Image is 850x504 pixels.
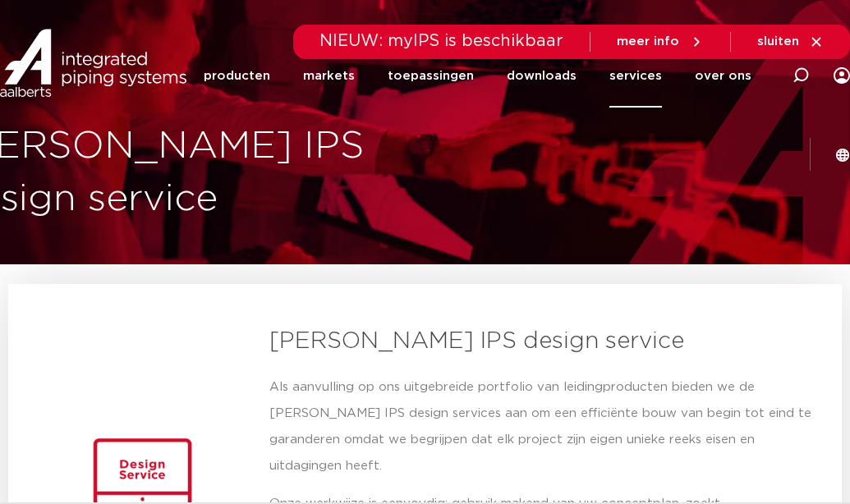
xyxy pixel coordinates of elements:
span: sluiten [757,35,799,48]
a: toepassingen [388,44,474,108]
a: producten [204,44,270,108]
span: meer info [617,35,679,48]
a: services [609,44,662,108]
a: meer info [617,34,704,49]
a: sluiten [757,34,824,49]
h3: [PERSON_NAME] IPS design service [269,325,828,358]
a: downloads [507,44,577,108]
a: over ons [695,44,751,108]
p: Als aanvulling op ons uitgebreide portfolio van leidingproducten bieden we de [PERSON_NAME] IPS d... [269,374,828,479]
span: NIEUW: myIPS is beschikbaar [319,33,563,49]
nav: Menu [204,44,751,108]
a: markets [303,44,355,108]
div: my IPS [834,57,850,94]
